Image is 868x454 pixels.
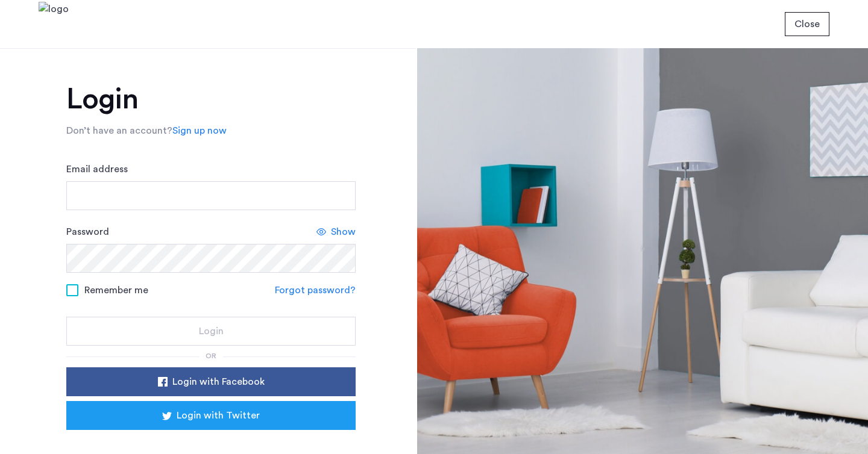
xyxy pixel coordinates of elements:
[39,2,69,47] img: logo
[275,283,356,297] a: Forgot password?
[172,123,227,138] a: Sign up now
[172,375,265,389] span: Login with Facebook
[794,17,820,31] span: Close
[331,225,356,239] span: Show
[84,283,148,297] span: Remember me
[177,408,260,423] span: Login with Twitter
[66,162,128,176] label: Email address
[206,352,216,359] span: or
[66,401,356,430] button: button
[785,12,829,36] button: button
[199,324,224,338] span: Login
[66,126,172,135] span: Don’t have an account?
[66,317,356,346] button: button
[66,85,356,114] h1: Login
[66,367,356,396] button: button
[66,225,109,239] label: Password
